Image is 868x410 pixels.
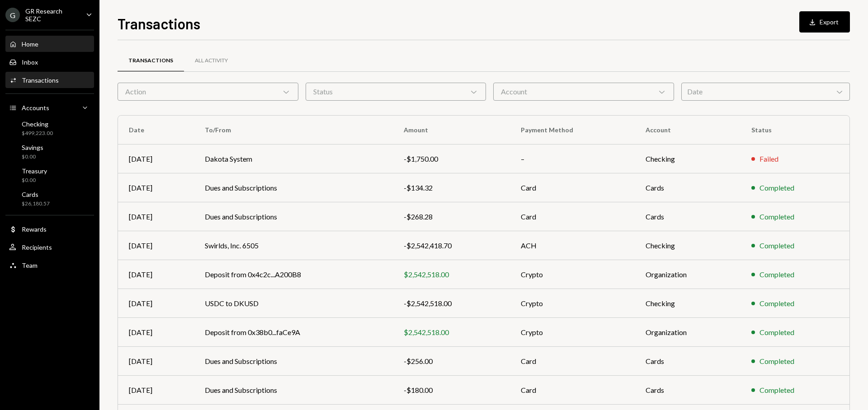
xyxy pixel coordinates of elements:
[635,347,741,376] td: Cards
[759,356,794,367] div: Completed
[5,257,94,273] a: Team
[5,188,94,210] a: Cards$26,180.57
[22,153,43,161] div: $0.00
[635,376,741,405] td: Cards
[22,191,50,198] div: Cards
[129,385,183,396] div: [DATE]
[22,144,43,151] div: Savings
[22,130,53,137] div: $499,223.00
[118,83,298,101] div: Action
[493,83,674,101] div: Account
[759,240,794,251] div: Completed
[129,154,183,164] div: [DATE]
[129,182,183,193] div: [DATE]
[759,298,794,309] div: Completed
[635,144,741,173] td: Checking
[404,356,499,367] div: -$256.00
[129,240,183,251] div: [DATE]
[5,117,94,139] a: Checking$499,223.00
[635,231,741,260] td: Checking
[510,289,635,318] td: Crypto
[5,99,94,116] a: Accounts
[510,173,635,202] td: Card
[5,8,20,22] div: G
[22,167,47,175] div: Treasury
[22,76,59,84] div: Transactions
[759,182,794,193] div: Completed
[5,221,94,237] a: Rewards
[510,116,635,144] th: Payment Method
[681,83,850,101] div: Date
[194,173,392,202] td: Dues and Subscriptions
[194,144,392,173] td: Dakota System
[510,376,635,405] td: Card
[194,202,392,231] td: Dues and Subscriptions
[194,231,392,260] td: Swirlds, Inc. 6505
[404,182,499,193] div: -$134.32
[759,385,794,396] div: Completed
[128,57,173,65] div: Transactions
[194,260,392,289] td: Deposit from 0x4c2c...A200B8
[5,141,94,163] a: Savings$0.00
[510,202,635,231] td: Card
[22,200,50,208] div: $26,180.57
[195,57,228,65] div: All Activity
[5,36,94,52] a: Home
[741,116,849,144] th: Status
[194,318,392,347] td: Deposit from 0x38b0...faCe9A
[118,116,194,144] th: Date
[404,327,499,338] div: $2,542,518.00
[759,154,778,164] div: Failed
[510,347,635,376] td: Card
[194,116,392,144] th: To/From
[118,14,200,33] h1: Transactions
[194,376,392,405] td: Dues and Subscriptions
[635,173,741,202] td: Cards
[5,54,94,70] a: Inbox
[5,72,94,88] a: Transactions
[22,225,47,233] div: Rewards
[635,289,741,318] td: Checking
[22,120,53,128] div: Checking
[799,11,850,33] button: Export
[22,58,38,66] div: Inbox
[118,49,184,72] a: Transactions
[404,154,499,164] div: -$1,750.00
[759,211,794,222] div: Completed
[129,269,183,280] div: [DATE]
[129,356,183,367] div: [DATE]
[510,260,635,289] td: Crypto
[635,202,741,231] td: Cards
[22,104,49,112] div: Accounts
[510,144,635,173] td: –
[194,289,392,318] td: USDC to DKUSD
[404,211,499,222] div: -$268.28
[22,177,47,184] div: $0.00
[184,49,239,72] a: All Activity
[25,7,79,23] div: GR Research SEZC
[22,261,38,269] div: Team
[759,327,794,338] div: Completed
[393,116,510,144] th: Amount
[635,260,741,289] td: Organization
[129,211,183,222] div: [DATE]
[510,318,635,347] td: Crypto
[5,164,94,186] a: Treasury$0.00
[22,243,52,251] div: Recipients
[5,239,94,255] a: Recipients
[759,269,794,280] div: Completed
[404,240,499,251] div: -$2,542,418.70
[635,318,741,347] td: Organization
[129,298,183,309] div: [DATE]
[635,116,741,144] th: Account
[404,269,499,280] div: $2,542,518.00
[404,298,499,309] div: -$2,542,518.00
[510,231,635,260] td: ACH
[306,83,486,101] div: Status
[129,327,183,338] div: [DATE]
[22,40,38,48] div: Home
[194,347,392,376] td: Dues and Subscriptions
[404,385,499,396] div: -$180.00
